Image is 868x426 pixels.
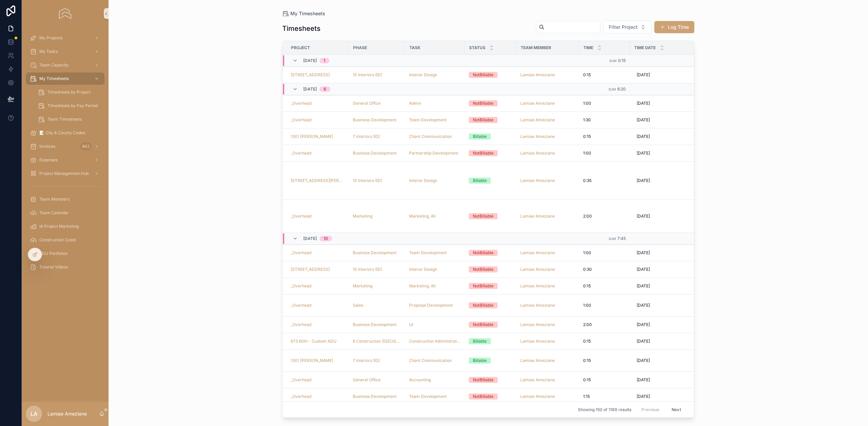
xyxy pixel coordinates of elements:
a: [DATE] [634,300,702,311]
a: Construction Administration [409,339,461,344]
span: 0:15 [583,358,591,363]
a: Marketing, All [409,214,436,219]
span: ADU Portfolios [39,251,67,256]
span: 0:35 [583,178,592,183]
a: General Office [353,101,401,106]
div: Billable [473,338,487,344]
span: Business Development [353,250,397,256]
a: Lamiae Ameziane [520,178,555,183]
span: [DATE] [637,358,650,363]
a: Business Development [353,322,401,327]
a: Lamiae Ameziane [520,339,555,344]
a: Lamiae Ameziane [520,117,575,123]
a: 1301 [PERSON_NAME] [291,358,345,363]
a: Billable [469,134,512,140]
a: NotBillable [469,266,512,272]
a: Marketing [353,214,372,219]
a: 10 Interiors (ID) [353,72,401,78]
a: [DATE] [634,247,702,258]
a: Lamiae Ameziane [520,322,575,327]
span: [DATE] [637,72,650,78]
span: Proposal Development [409,303,453,308]
a: [DATE] [634,98,702,109]
a: Lamiae Ameziane [520,358,575,363]
a: Lamiae Ameziane [520,283,575,289]
a: NotBillable [469,72,512,78]
span: 1:00 [583,150,591,156]
a: 0:15 [583,358,626,363]
span: 10 Interiors (ID) [353,178,382,183]
a: 1301 [PERSON_NAME] [291,358,333,363]
a: General Office [353,101,381,106]
a: Team Capacity [26,59,104,71]
span: _Overhead [291,150,311,156]
a: Business Development [353,150,401,156]
span: Tutorial Videos [39,264,68,270]
a: 10 Interiors (ID) [353,267,382,272]
a: Business Development [353,117,401,123]
a: 1:30 [583,117,626,123]
a: Tutorial Videos [26,261,104,273]
span: [DATE] [637,322,650,327]
button: Log Time [654,21,694,33]
a: NotBillable [469,250,512,256]
a: [DATE] [634,374,702,385]
span: 6 Construction ([GEOGRAPHIC_DATA]) [353,339,401,344]
span: [DATE] [637,214,650,219]
span: Admin [409,101,421,106]
a: [STREET_ADDRESS] [291,72,330,78]
a: NotBillable [469,213,512,219]
span: Client Communication [409,134,452,139]
a: _Overhead [291,150,345,156]
span: [DATE] [303,58,317,63]
img: App logo [59,8,71,19]
span: 1:00 [583,101,591,106]
a: Invoices842 [26,140,104,153]
span: Lamiae Ameziane [520,72,555,78]
a: _Overhead [291,322,345,327]
a: _Overhead [291,283,345,289]
a: Billable [469,178,512,184]
a: 1:00 [583,303,626,308]
a: Lamiae Ameziane [520,250,555,256]
a: Lamiae Ameziane [520,303,575,308]
a: Lamiae Ameziane [520,283,555,289]
a: Marketing [353,283,401,289]
a: 10 Interiors (ID) [353,267,401,272]
a: [DATE] [634,69,702,80]
a: Business Development [353,150,397,156]
a: Interior Design [409,72,461,78]
a: My Timesheets [26,73,104,85]
span: 7 Interiors (ID) [353,134,380,139]
a: ADU Portfolios [26,247,104,260]
span: Team Development [409,250,447,256]
a: Lamiae Ameziane [520,72,575,78]
a: Interior Design [409,178,437,183]
a: [DATE] [634,336,702,347]
span: Marketing [353,283,372,289]
a: Lamiae Ameziane [520,150,575,156]
a: NotBillable [469,302,512,308]
div: NotBillable [473,213,494,219]
div: Billable [473,358,487,364]
a: _Overhead [291,117,311,123]
a: 673 60th - Custom ADU [291,339,345,344]
span: 1301 [PERSON_NAME] [291,134,333,139]
span: 0:30 [583,267,592,272]
a: Billable [469,338,512,344]
a: Partnership Development [409,150,458,156]
a: 0:15 [583,283,626,289]
a: [DATE] [634,355,702,366]
span: _Overhead [291,322,311,327]
div: NotBillable [473,250,494,256]
a: [STREET_ADDRESS] [291,267,345,272]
